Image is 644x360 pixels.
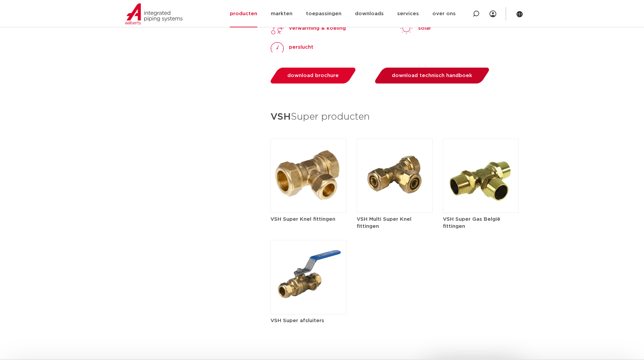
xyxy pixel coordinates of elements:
a: VSH Super Knel fittingen [270,173,347,223]
strong: VSH [270,112,291,122]
p: perslucht [289,43,313,51]
h5: VSH Super Gas België fittingen [443,216,519,230]
h5: VSH Super afsluiters [270,317,347,324]
a: verwarming & koeling [270,22,346,35]
a: download brochure [269,68,358,83]
a: solarsolar [400,22,431,35]
p: verwarming & koeling [289,24,346,32]
span: download technisch handboek [392,73,472,78]
span: download brochure [287,73,339,78]
a: perslucht [270,41,313,54]
h3: Super producten [270,109,519,125]
a: VSH Super Gas België fittingen [443,173,519,230]
a: download technisch handboek [373,68,491,83]
a: VSH Multi Super Knel fittingen [357,173,433,230]
a: VSH Super afsluiters [270,274,347,324]
p: solar [418,24,431,32]
img: solar [400,22,413,35]
h5: VSH Super Knel fittingen [270,216,347,223]
h5: VSH Multi Super Knel fittingen [357,216,433,230]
